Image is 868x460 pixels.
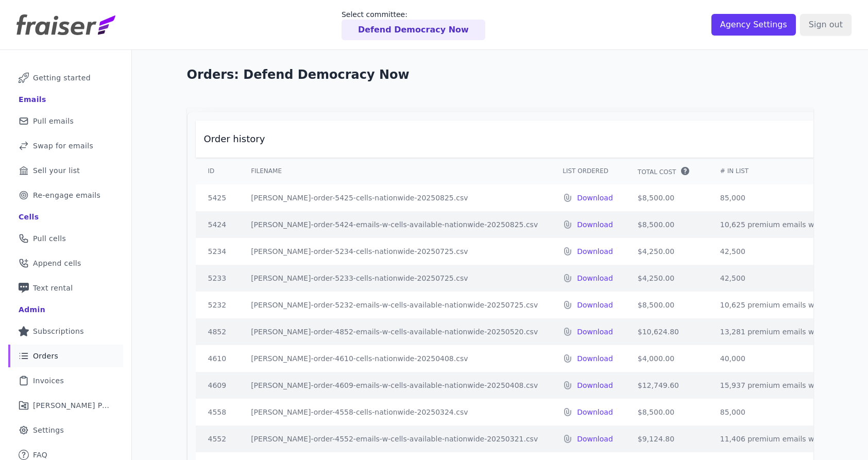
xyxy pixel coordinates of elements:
span: Sell your list [33,165,80,176]
td: 4552 [196,425,239,452]
a: Subscriptions [8,320,123,343]
td: [PERSON_NAME]-order-5232-emails-w-cells-available-nationwide-20250725.csv [239,292,550,318]
span: Pull cells [33,233,66,244]
a: Download [577,380,613,390]
span: Pull emails [33,116,74,126]
a: Download [577,407,613,417]
td: [PERSON_NAME]-order-5424-emails-w-cells-available-nationwide-20250825.csv [239,211,550,238]
span: Settings [33,425,64,435]
div: Emails [19,94,46,105]
a: Pull emails [8,110,123,132]
span: FAQ [33,450,47,460]
span: [PERSON_NAME] Performance [33,400,111,411]
td: $4,250.00 [625,238,708,265]
span: Subscriptions [33,326,84,336]
span: Orders [33,351,58,361]
td: 5233 [196,265,239,292]
td: $8,500.00 [625,292,708,318]
td: $8,500.00 [625,399,708,425]
div: Admin [19,304,45,315]
td: [PERSON_NAME]-order-5425-cells-nationwide-20250825.csv [239,184,550,211]
a: Sell your list [8,159,123,182]
a: Getting started [8,66,123,89]
p: Defend Democracy Now [358,24,469,36]
td: [PERSON_NAME]-order-4552-emails-w-cells-available-nationwide-20250321.csv [239,425,550,452]
input: Sign out [800,14,852,36]
span: Append cells [33,258,81,268]
td: 5425 [196,184,239,211]
th: ID [196,158,239,184]
td: [PERSON_NAME]-order-5234-cells-nationwide-20250725.csv [239,238,550,265]
a: [PERSON_NAME] Performance [8,394,123,417]
a: Swap for emails [8,134,123,157]
td: $9,124.80 [625,425,708,452]
td: $4,250.00 [625,265,708,292]
td: $4,000.00 [625,345,708,372]
a: Download [577,273,613,283]
td: [PERSON_NAME]-order-4852-emails-w-cells-available-nationwide-20250520.csv [239,318,550,345]
a: Select committee: Defend Democracy Now [342,9,485,40]
a: Append cells [8,252,123,275]
a: Settings [8,419,123,441]
p: Select committee: [342,9,485,20]
td: 5424 [196,211,239,238]
span: Swap for emails [33,141,93,151]
a: Re-engage emails [8,184,123,207]
a: Download [577,193,613,203]
span: Re-engage emails [33,190,100,200]
td: [PERSON_NAME]-order-4610-cells-nationwide-20250408.csv [239,345,550,372]
span: Getting started [33,73,91,83]
a: Download [577,327,613,337]
a: Download [577,300,613,310]
td: 5234 [196,238,239,265]
td: [PERSON_NAME]-order-5233-cells-nationwide-20250725.csv [239,265,550,292]
input: Agency Settings [711,14,796,36]
td: $12,749.60 [625,372,708,399]
td: 4609 [196,372,239,399]
td: 4610 [196,345,239,372]
td: $8,500.00 [625,184,708,211]
td: [PERSON_NAME]-order-4609-emails-w-cells-available-nationwide-20250408.csv [239,372,550,399]
h1: Orders: Defend Democracy Now [187,66,813,83]
a: Download [577,246,613,257]
a: Text rental [8,277,123,299]
a: Invoices [8,369,123,392]
a: Pull cells [8,227,123,250]
td: 5232 [196,292,239,318]
span: Text rental [33,283,73,293]
th: Filename [239,158,550,184]
td: $8,500.00 [625,211,708,238]
div: Cells [19,212,39,222]
a: Download [577,219,613,230]
span: Invoices [33,376,64,386]
td: [PERSON_NAME]-order-4558-cells-nationwide-20250324.csv [239,399,550,425]
a: Download [577,353,613,364]
td: 4558 [196,399,239,425]
td: 4852 [196,318,239,345]
img: Fraiser Logo [16,14,115,35]
td: $10,624.80 [625,318,708,345]
a: Orders [8,345,123,367]
span: Total Cost [638,168,676,176]
th: List Ordered [550,158,625,184]
a: Download [577,434,613,444]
